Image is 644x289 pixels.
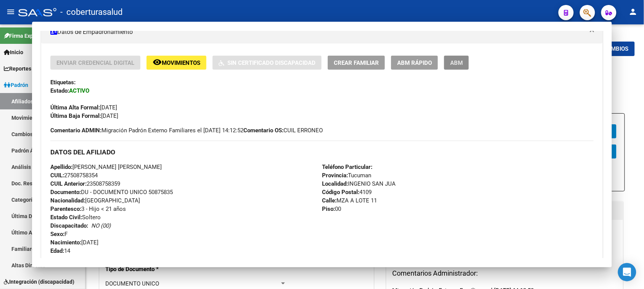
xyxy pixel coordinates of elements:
[50,206,126,212] span: 3 - Hijo < 21 años
[50,87,69,94] strong: Estado:
[50,239,81,246] strong: Nacimiento:
[50,189,81,196] strong: Documento:
[328,56,385,70] button: Crear Familiar
[50,214,101,221] span: Soltero
[50,127,101,134] strong: Comentario ADMIN:
[322,197,377,204] span: MZA A LOTE 11
[322,180,396,187] span: INGENIO SAN JUA
[50,148,593,156] h3: DATOS DEL AFILIADO
[50,197,85,204] strong: Nacionalidad:
[50,27,584,37] mat-panel-title: Datos de Empadronamiento
[322,172,371,179] span: Tucuman
[50,247,70,254] span: 14
[322,206,341,212] span: 00
[213,56,322,70] button: Sin Certificado Discapacidad
[50,197,140,204] span: [GEOGRAPHIC_DATA]
[50,164,72,170] strong: Apellido:
[50,247,64,254] strong: Edad:
[322,206,335,212] strong: Piso:
[69,87,89,94] strong: ACTIVO
[60,4,122,21] span: - coberturasalud
[50,206,81,212] strong: Parentesco:
[322,180,348,187] strong: Localidad:
[50,180,120,187] span: 23508758359
[50,126,243,135] span: Migración Padrón Externo Familiares el [DATE] 14:12:52
[322,197,336,204] strong: Calle:
[629,7,638,16] mat-icon: person
[105,280,159,287] span: DOCUMENTO UNICO
[50,79,76,86] strong: Etiquetas:
[50,172,64,179] strong: CUIL:
[391,56,438,70] button: ABM Rápido
[4,278,74,286] span: Integración (discapacidad)
[50,239,98,246] span: [DATE]
[50,112,118,119] span: [DATE]
[322,189,372,196] span: 4109
[243,126,323,135] span: CUIL ERRONEO
[50,214,82,221] strong: Estado Civil:
[50,231,64,238] strong: Sexo:
[56,59,134,66] span: Enviar Credencial Digital
[444,56,469,70] button: ABM
[243,127,283,134] strong: Comentario OS:
[147,56,206,70] button: Movimientos
[50,112,101,119] strong: Última Baja Formal:
[322,172,348,179] strong: Provincia:
[50,104,117,111] span: [DATE]
[334,59,379,66] span: Crear Familiar
[50,222,88,229] strong: Discapacitado:
[50,189,173,196] span: DU - DOCUMENTO UNICO 50875835
[50,231,68,238] span: F
[392,268,617,279] h3: Comentarios Administrador:
[322,189,359,196] strong: Código Postal:
[6,7,15,16] mat-icon: menu
[4,64,31,73] span: Reportes
[450,59,463,66] span: ABM
[4,81,28,89] span: Padrón
[50,172,98,179] span: 27508758354
[50,104,100,111] strong: Última Alta Formal:
[618,263,636,281] div: Open Intercom Messenger
[50,164,162,170] span: [PERSON_NAME] [PERSON_NAME]
[41,21,602,43] mat-expansion-panel-header: Datos de Empadronamiento
[91,222,111,229] i: NO (00)
[322,164,372,170] strong: Teléfono Particular:
[105,265,184,273] p: Tipo de Documento *
[397,59,432,66] span: ABM Rápido
[227,59,316,66] span: Sin Certificado Discapacidad
[162,59,200,66] span: Movimientos
[50,56,140,70] button: Enviar Credencial Digital
[4,32,43,40] span: Firma Express
[153,58,162,67] mat-icon: remove_red_eye
[50,180,87,187] strong: CUIL Anterior:
[4,48,23,56] span: Inicio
